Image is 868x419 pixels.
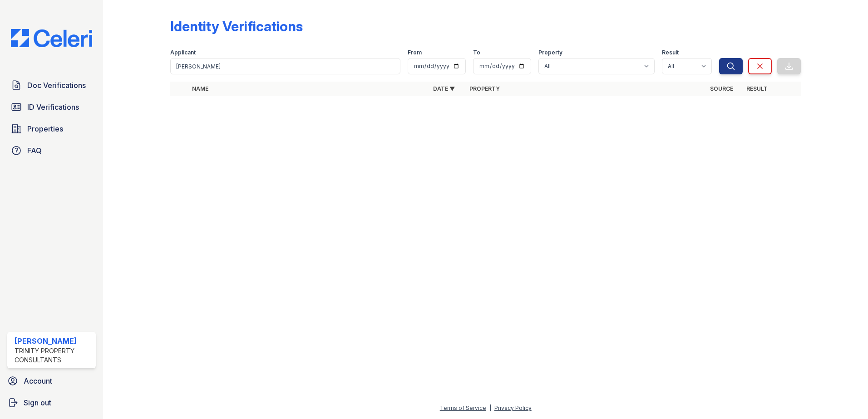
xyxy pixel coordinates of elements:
img: CE_Logo_Blue-a8612792a0a2168367f1c8372b55b34899dd931a85d93a1a3d3e32e68fde9ad4.png [4,29,99,47]
a: Terms of Service [440,404,486,411]
span: Account [24,375,52,386]
span: Doc Verifications [27,80,86,91]
a: Property [469,85,500,92]
a: FAQ [7,141,96,160]
span: FAQ [27,145,42,156]
div: Identity Verifications [170,18,303,34]
a: Source [710,85,733,92]
label: From [408,49,422,56]
a: ID Verifications [7,98,96,116]
a: Account [4,372,99,390]
div: | [489,404,491,411]
span: Sign out [24,397,51,408]
a: Result [746,85,768,92]
label: Result [662,49,679,56]
label: To [473,49,480,56]
span: Properties [27,123,63,134]
div: [PERSON_NAME] [15,336,92,346]
a: Sign out [4,394,99,412]
label: Property [538,49,562,56]
label: Applicant [170,49,196,56]
a: Properties [7,120,96,138]
a: Name [192,85,208,92]
input: Search by name or phone number [170,58,400,74]
a: Doc Verifications [7,76,96,94]
a: Privacy Policy [494,404,532,411]
div: Trinity Property Consultants [15,346,92,365]
span: ID Verifications [27,102,79,112]
a: Date ▼ [433,85,455,92]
